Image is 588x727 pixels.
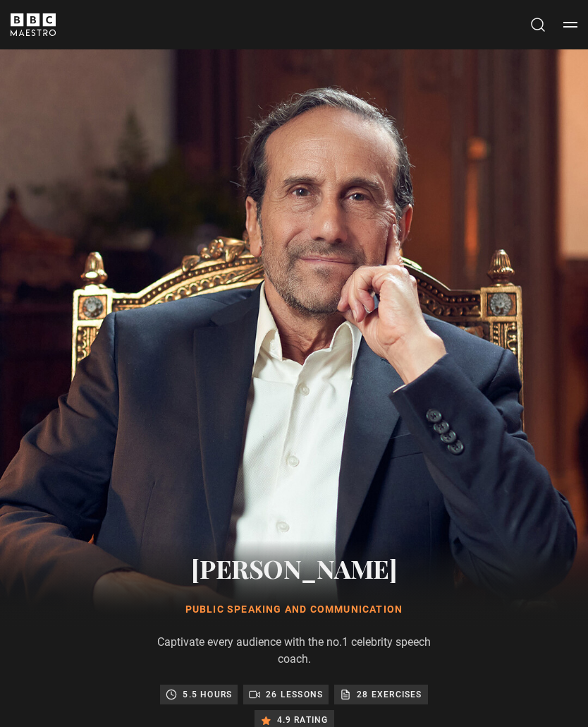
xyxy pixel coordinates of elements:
[277,713,329,727] p: 4.9 rating
[266,687,323,702] p: 26 lessons
[153,634,435,668] p: Captivate every audience with the no.1 celebrity speech coach.
[153,603,435,617] h1: Public Speaking and Communication
[11,13,56,36] svg: BBC Maestro
[357,687,422,702] p: 28 exercises
[563,18,577,32] button: Toggle navigation
[153,551,435,586] h2: [PERSON_NAME]
[183,687,232,702] p: 5.5 hours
